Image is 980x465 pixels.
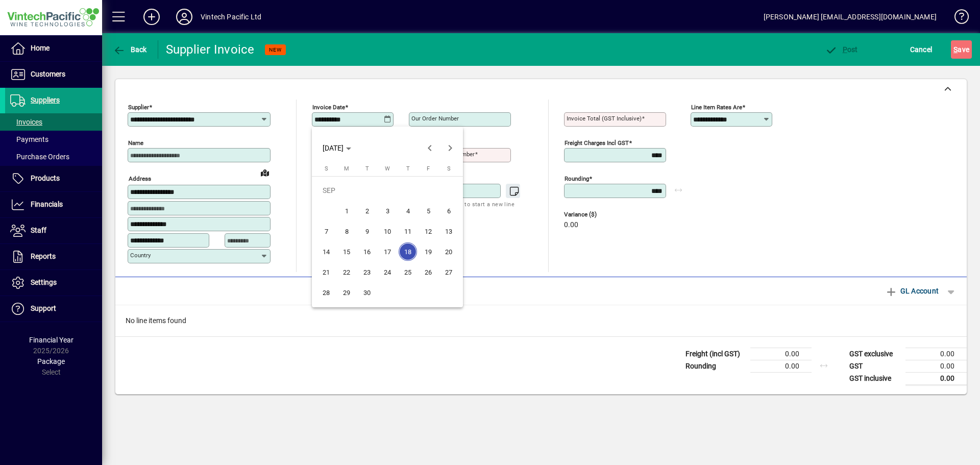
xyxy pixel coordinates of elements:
button: Fri Sep 19 2025 [418,241,438,262]
button: Mon Sep 08 2025 [336,221,357,241]
span: 8 [337,222,356,240]
button: Fri Sep 05 2025 [418,201,438,221]
span: 17 [378,242,397,261]
span: 6 [439,202,458,220]
button: Mon Sep 01 2025 [336,201,357,221]
span: 29 [337,283,356,302]
button: Thu Sep 04 2025 [398,201,418,221]
span: 13 [439,222,458,240]
span: 26 [419,263,437,281]
span: 19 [419,242,437,261]
span: 20 [439,242,458,261]
span: 22 [337,263,356,281]
span: M [344,165,349,172]
span: 7 [317,222,335,240]
button: Thu Sep 18 2025 [398,241,418,262]
button: Wed Sep 10 2025 [377,221,398,241]
button: Sun Sep 28 2025 [316,282,336,303]
button: Wed Sep 03 2025 [377,201,398,221]
span: 1 [337,202,356,220]
span: 23 [358,263,376,281]
button: Tue Sep 30 2025 [357,282,377,303]
button: Wed Sep 24 2025 [377,262,398,282]
button: Sat Sep 13 2025 [438,221,459,241]
span: 21 [317,263,335,281]
button: Thu Sep 25 2025 [398,262,418,282]
button: Previous month [420,138,440,158]
span: 30 [358,283,376,302]
td: SEP [316,180,459,201]
span: W [385,165,390,172]
span: 4 [399,202,417,220]
span: 15 [337,242,356,261]
button: Sat Sep 20 2025 [438,241,459,262]
button: Next month [440,138,460,158]
button: Fri Sep 26 2025 [418,262,438,282]
span: 27 [439,263,458,281]
button: Tue Sep 16 2025 [357,241,377,262]
span: 2 [358,202,376,220]
span: 25 [399,263,417,281]
span: S [447,165,451,172]
button: Tue Sep 23 2025 [357,262,377,282]
span: 12 [419,222,437,240]
button: Tue Sep 09 2025 [357,221,377,241]
button: Mon Sep 22 2025 [336,262,357,282]
span: 3 [378,202,397,220]
button: Tue Sep 02 2025 [357,201,377,221]
button: Wed Sep 17 2025 [377,241,398,262]
span: 5 [419,202,437,220]
span: 9 [358,222,376,240]
button: Sun Sep 14 2025 [316,241,336,262]
button: Sat Sep 27 2025 [438,262,459,282]
span: F [427,165,430,172]
button: Mon Sep 15 2025 [336,241,357,262]
span: T [406,165,410,172]
span: 18 [399,242,417,261]
span: S [325,165,328,172]
button: Fri Sep 12 2025 [418,221,438,241]
span: 16 [358,242,376,261]
button: Sat Sep 06 2025 [438,201,459,221]
span: 10 [378,222,397,240]
button: Sun Sep 07 2025 [316,221,336,241]
span: [DATE] [323,144,344,152]
span: T [365,165,369,172]
span: 11 [399,222,417,240]
span: 28 [317,283,335,302]
span: 24 [378,263,397,281]
button: Thu Sep 11 2025 [398,221,418,241]
button: Sun Sep 21 2025 [316,262,336,282]
button: Choose month and year [318,139,355,157]
span: 14 [317,242,335,261]
button: Mon Sep 29 2025 [336,282,357,303]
